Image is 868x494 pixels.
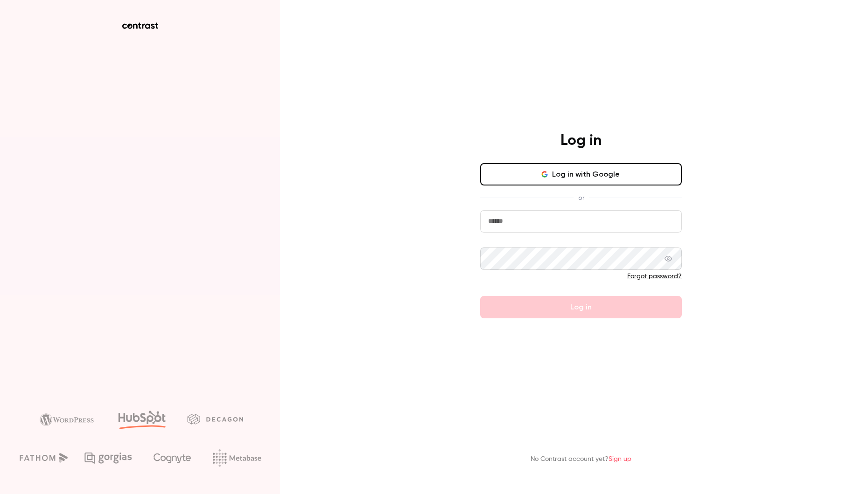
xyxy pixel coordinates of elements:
[560,131,602,150] h4: Log in
[531,454,631,464] p: No Contrast account yet?
[627,273,682,280] a: Forgot password?
[574,193,589,203] span: or
[480,163,682,185] button: Log in with Google
[187,414,243,424] img: decagon
[609,456,631,462] a: Sign up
